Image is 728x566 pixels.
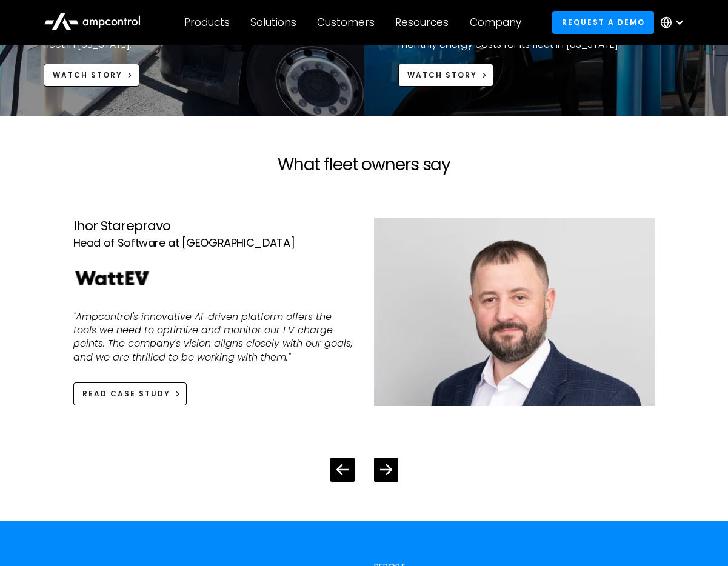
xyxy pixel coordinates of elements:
div: Solutions [250,16,296,29]
a: Watch Story [398,64,494,86]
div: Products [184,16,230,29]
div: Ihor Starepravo [73,218,355,234]
div: Next slide [374,458,398,482]
p: "Ampcontrol's innovative AI-driven platform offers the tools we need to optimize and monitor our ... [73,310,355,365]
div: Resources [395,16,449,29]
div: Customers [317,16,375,29]
div: Watch Story [407,70,477,81]
h2: What fleet owners say [58,155,670,175]
div: Read Case Study [82,388,170,399]
a: Watch Story [44,64,139,86]
div: Company [470,16,521,29]
a: Read Case Study [73,382,187,405]
div: 2 / 4 [73,199,655,425]
div: Head of Software at [GEOGRAPHIC_DATA] [73,235,355,252]
div: Watch Story [53,70,122,81]
a: Request a demo [552,11,654,33]
div: Previous slide [330,458,355,482]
